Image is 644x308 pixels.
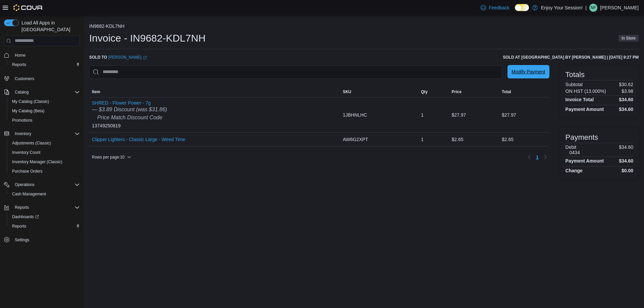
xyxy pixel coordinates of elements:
[489,4,509,11] span: Feedback
[12,51,28,59] a: Home
[12,150,41,155] span: Inventory Count
[418,86,449,97] button: Qty
[343,111,367,119] span: 1JBHNLHC
[619,82,633,87] p: $30.62
[9,116,80,124] span: Promotions
[12,159,62,165] span: Inventory Manager (Classic)
[9,107,47,115] a: My Catalog (Beta)
[1,203,83,212] button: Reports
[566,158,604,164] h4: Payment Amount
[92,100,167,130] div: 13749250819
[525,153,533,161] button: Previous page
[9,107,80,115] span: My Catalog (Beta)
[499,133,549,146] div: $2.65
[9,148,80,157] span: Inventory Count
[15,76,34,81] span: Customers
[1,87,83,97] button: Catalog
[449,133,499,146] div: $2.65
[600,4,639,12] p: [PERSON_NAME]
[1,180,83,189] button: Operations
[9,98,80,106] span: My Catalog (Classic)
[418,133,449,146] div: 1
[4,48,80,262] nav: Complex example
[525,152,549,163] nav: Pagination for table: MemoryTable from EuiInMemoryTable
[9,222,80,230] span: Reports
[449,86,499,97] button: Price
[7,212,83,222] a: Dashboards
[1,129,83,138] button: Inventory
[7,148,83,157] button: Inventory Count
[570,150,580,155] h6: 0434
[566,168,583,173] h4: Change
[541,4,583,12] p: Enjoy Your Session!
[12,88,31,96] button: Catalog
[89,153,134,161] button: Rows per page:10
[619,35,639,42] span: In Store
[566,82,583,87] h6: Subtotal
[12,169,43,174] span: Purchase Orders
[12,130,34,138] button: Inventory
[12,75,37,83] a: Customers
[15,89,29,95] span: Catalog
[343,89,351,95] span: SKU
[15,182,35,187] span: Operations
[92,106,167,114] div: — $3.89 Discount (was $31.86)
[9,98,52,106] a: My Catalog (Classic)
[533,152,541,163] ul: Pagination for table: MemoryTable from EuiInMemoryTable
[622,168,633,173] h4: $0.00
[7,106,83,116] button: My Catalog (Beta)
[9,213,42,221] a: Dashboards
[502,89,511,95] span: Total
[9,116,35,124] a: Promotions
[536,154,539,161] span: 1
[589,4,597,12] div: Natasha Franceschini
[9,61,29,69] a: Reports
[585,4,587,12] p: |
[499,108,549,122] div: $27.97
[92,155,124,160] span: Rows per page : 10
[566,71,585,79] h3: Totals
[12,181,80,189] span: Operations
[343,135,368,143] span: AW6G2XPT
[566,88,606,94] h6: ON HST (13.000%)
[12,108,45,114] span: My Catalog (Beta)
[619,158,633,164] h4: $34.60
[478,1,512,14] a: Feedback
[9,61,80,69] span: Reports
[499,86,549,97] button: Total
[507,65,549,78] button: Modify Payment
[1,73,83,83] button: Customers
[12,224,26,229] span: Reports
[12,214,39,220] span: Dashboards
[7,222,83,231] button: Reports
[566,133,598,141] h3: Payments
[619,144,633,155] p: $34.60
[12,236,32,244] a: Settings
[503,55,639,60] h6: Sold at [GEOGRAPHIC_DATA] by [PERSON_NAME] | [DATE] 9:27 PM
[12,51,80,59] span: Home
[15,131,31,136] span: Inventory
[449,108,499,122] div: $27.97
[9,213,80,221] span: Dashboards
[12,74,80,82] span: Customers
[12,236,80,244] span: Settings
[143,56,147,60] svg: External link
[421,89,428,95] span: Qty
[19,19,80,33] span: Load All Apps in [GEOGRAPHIC_DATA]
[622,35,636,41] span: In Store
[566,144,580,150] h6: Debit
[418,108,449,122] div: 1
[9,148,43,157] a: Inventory Count
[9,190,49,198] a: Cash Management
[12,140,51,146] span: Adjustments (Classic)
[12,130,80,138] span: Inventory
[9,167,80,175] span: Purchase Orders
[15,205,29,210] span: Reports
[97,115,162,120] i: Price Match Discount Code
[89,55,147,60] div: Sold to
[9,158,65,166] a: Inventory Manager (Classic)
[9,158,80,166] span: Inventory Manager (Classic)
[12,181,37,189] button: Operations
[89,86,340,97] button: Item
